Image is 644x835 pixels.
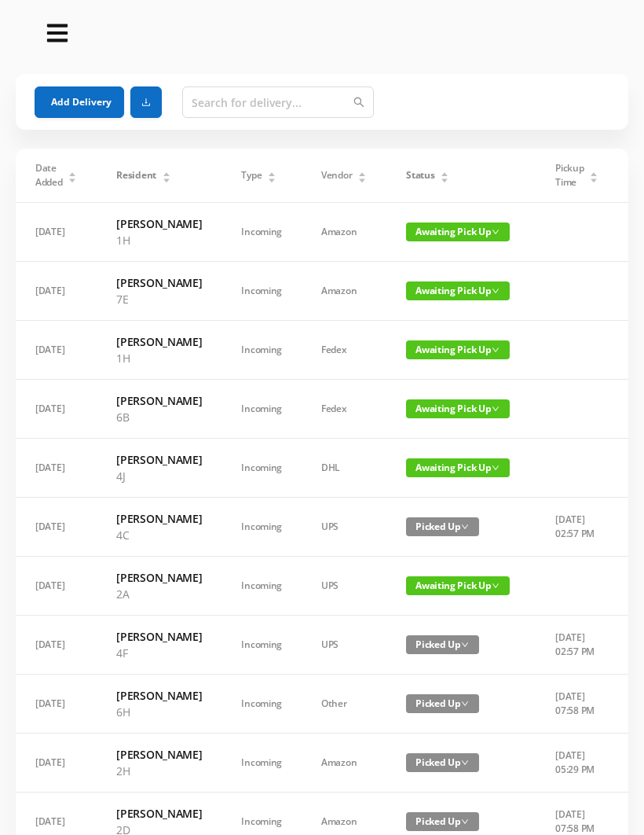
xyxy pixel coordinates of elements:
[461,818,469,826] i: icon: down
[68,176,77,181] i: icon: caret-down
[461,641,469,649] i: icon: down
[221,262,302,321] td: Incoming
[116,333,202,350] h6: [PERSON_NAME]
[267,170,276,179] div: Sort
[406,458,510,477] span: Awaiting Pick Up
[68,170,77,179] div: Sort
[357,170,367,179] div: Sort
[162,170,171,179] div: Sort
[116,527,202,543] p: 4C
[590,170,598,175] i: icon: caret-up
[406,517,479,536] span: Picked Up
[116,805,202,822] h6: [PERSON_NAME]
[116,645,202,661] p: 4F
[302,321,386,380] td: Fedex
[302,380,386,439] td: Fedex
[536,675,618,734] td: [DATE] 07:58 PM
[268,176,276,181] i: icon: caret-down
[16,262,97,321] td: [DATE]
[302,734,386,793] td: Amazon
[116,168,156,182] span: Resident
[440,170,449,179] div: Sort
[406,635,479,654] span: Picked Up
[492,228,499,236] i: icon: down
[130,86,162,118] button: icon: download
[116,232,202,248] p: 1H
[302,439,386,498] td: DHL
[358,176,367,181] i: icon: caret-down
[16,203,97,262] td: [DATE]
[492,464,499,472] i: icon: down
[35,86,124,118] button: Add Delivery
[16,380,97,439] td: [DATE]
[182,86,374,118] input: Search for delivery...
[302,262,386,321] td: Amazon
[302,557,386,616] td: UPS
[406,753,479,772] span: Picked Up
[162,170,170,175] i: icon: caret-up
[116,350,202,366] p: 1H
[302,675,386,734] td: Other
[221,616,302,675] td: Incoming
[116,392,202,409] h6: [PERSON_NAME]
[406,812,479,831] span: Picked Up
[302,616,386,675] td: UPS
[492,582,499,590] i: icon: down
[162,176,170,181] i: icon: caret-down
[536,498,618,557] td: [DATE] 02:57 PM
[221,321,302,380] td: Incoming
[302,203,386,262] td: Amazon
[221,380,302,439] td: Incoming
[461,759,469,767] i: icon: down
[536,734,618,793] td: [DATE] 05:29 PM
[116,274,202,291] h6: [PERSON_NAME]
[116,746,202,763] h6: [PERSON_NAME]
[492,346,499,354] i: icon: down
[461,523,469,531] i: icon: down
[358,170,367,175] i: icon: caret-up
[116,628,202,645] h6: [PERSON_NAME]
[353,97,364,108] i: icon: search
[555,161,584,189] span: Pickup Time
[441,170,449,175] i: icon: caret-up
[116,451,202,468] h6: [PERSON_NAME]
[221,498,302,557] td: Incoming
[116,510,202,527] h6: [PERSON_NAME]
[116,468,202,484] p: 4J
[16,557,97,616] td: [DATE]
[221,203,302,262] td: Incoming
[116,586,202,602] p: 2A
[406,576,510,595] span: Awaiting Pick Up
[321,168,352,182] span: Vendor
[221,557,302,616] td: Incoming
[116,687,202,704] h6: [PERSON_NAME]
[406,281,510,300] span: Awaiting Pick Up
[492,405,499,413] i: icon: down
[16,734,97,793] td: [DATE]
[441,176,449,181] i: icon: caret-down
[221,439,302,498] td: Incoming
[16,675,97,734] td: [DATE]
[35,161,63,189] span: Date Added
[406,340,510,359] span: Awaiting Pick Up
[16,439,97,498] td: [DATE]
[16,321,97,380] td: [DATE]
[221,675,302,734] td: Incoming
[221,734,302,793] td: Incoming
[406,399,510,418] span: Awaiting Pick Up
[116,763,202,779] p: 2H
[406,694,479,713] span: Picked Up
[268,170,276,175] i: icon: caret-up
[589,170,598,179] div: Sort
[68,170,77,175] i: icon: caret-up
[241,168,262,182] span: Type
[116,704,202,720] p: 6H
[16,498,97,557] td: [DATE]
[406,223,510,241] span: Awaiting Pick Up
[116,291,202,307] p: 7E
[116,215,202,232] h6: [PERSON_NAME]
[536,616,618,675] td: [DATE] 02:57 PM
[461,700,469,708] i: icon: down
[302,498,386,557] td: UPS
[590,176,598,181] i: icon: caret-down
